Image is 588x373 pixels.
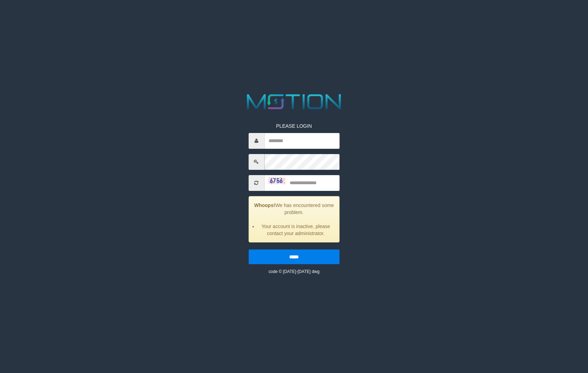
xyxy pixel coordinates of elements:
[268,177,285,184] img: captcha
[254,202,275,208] strong: Whoops!
[249,122,339,129] p: PLEASE LOGIN
[243,92,345,112] img: MOTION_logo.png
[249,196,339,242] div: We has encountered some problem.
[258,223,334,237] li: Your account is inactive, please contact your administrator.
[269,269,319,274] small: code © [DATE]-[DATE] dwg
